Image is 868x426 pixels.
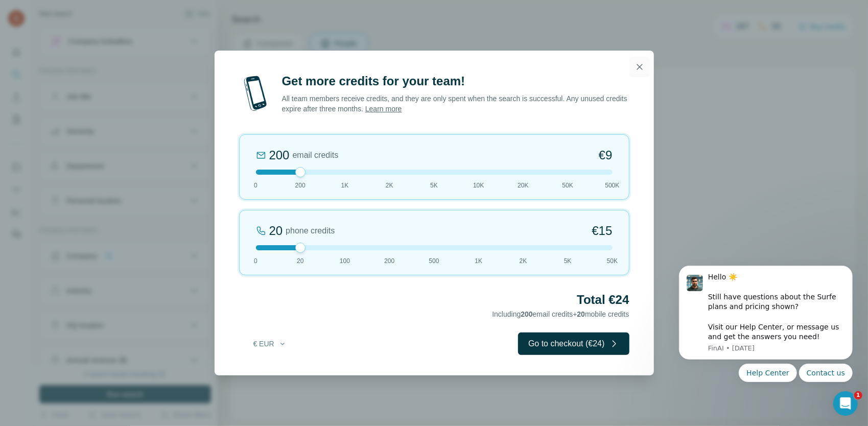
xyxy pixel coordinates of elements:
[269,223,283,239] div: 20
[518,333,629,355] button: Go to checkout (€24)
[854,391,862,399] span: 1
[473,181,484,190] span: 10K
[297,256,303,266] span: 20
[592,223,612,239] span: €15
[492,310,629,318] span: Including email credits + mobile credits
[239,73,272,114] img: mobile-phone
[286,225,335,237] span: phone credits
[293,149,339,161] span: email credits
[664,257,868,388] iframe: Intercom notifications message
[599,147,613,163] span: €9
[429,256,439,266] span: 500
[254,181,257,190] span: 0
[340,256,350,266] span: 100
[562,181,573,190] span: 50K
[239,292,629,308] h2: Total €24
[246,335,294,353] button: € EUR
[386,181,393,190] span: 2K
[430,181,438,190] span: 5K
[269,147,290,163] div: 200
[282,93,629,114] p: All team members receive credits, and they are only spent when the search is successful. Any unus...
[520,256,527,266] span: 2K
[833,391,858,416] iframe: Intercom live chat
[605,181,619,190] span: 500K
[518,181,528,190] span: 20K
[365,105,402,113] a: Learn more
[254,256,257,266] span: 0
[564,256,572,266] span: 5K
[577,310,585,318] span: 20
[295,181,306,190] span: 200
[475,256,482,266] span: 1K
[607,256,618,266] span: 50K
[521,310,532,318] span: 200
[384,256,394,266] span: 200
[341,181,349,190] span: 1K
